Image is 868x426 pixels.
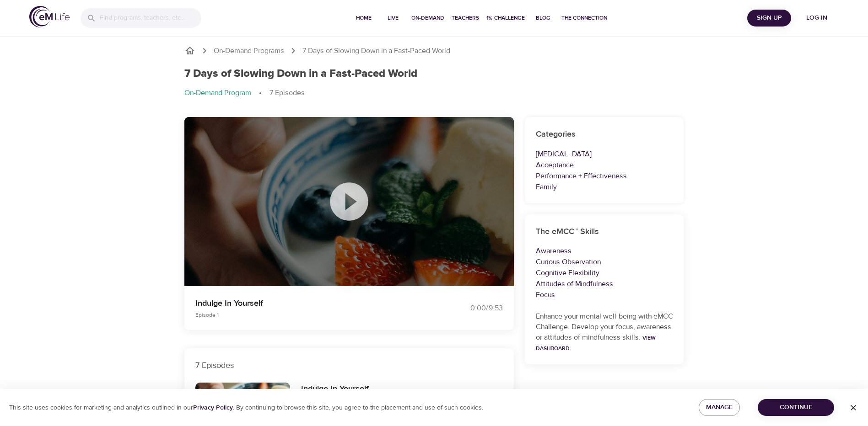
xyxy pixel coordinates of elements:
[452,13,479,23] span: Teachers
[536,256,673,267] p: Curious Observation
[561,13,607,23] span: The Connection
[536,160,673,170] p: Acceptance
[301,383,384,396] h6: Indulge In Yourself
[758,399,834,416] button: Continue
[193,404,233,412] a: Privacy Policy
[434,303,503,314] div: 0:00 / 9:53
[100,8,201,28] input: Find programs, teachers, etc...
[536,128,673,141] h6: Categories
[765,402,827,413] span: Continue
[184,88,684,99] nav: breadcrumb
[184,45,684,56] nav: breadcrumb
[302,46,450,56] p: 7 Days of Slowing Down in a Fast-Paced World
[747,10,791,27] button: Sign Up
[214,46,284,56] a: On-Demand Programs
[536,267,673,278] p: Cognitive Flexibility
[536,278,673,289] p: Attitudes of Mindfulness
[195,359,503,372] p: 7 Episodes
[536,225,673,239] h6: The eMCC™ Skills
[532,13,554,23] span: Blog
[536,149,673,160] p: [MEDICAL_DATA]
[536,181,673,192] p: Family
[706,402,733,413] span: Manage
[798,12,835,24] span: Log in
[795,10,839,27] button: Log in
[536,289,673,300] p: Focus
[195,297,423,309] p: Indulge In Yourself
[536,245,673,256] p: Awareness
[699,399,740,416] button: Manage
[536,311,673,353] p: Enhance your mental well-being with eMCC Challenge. Develop your focus, awareness or attitudes of...
[536,170,673,181] p: Performance + Effectiveness
[184,88,251,98] p: On-Demand Program
[184,67,417,80] h1: 7 Days of Slowing Down in a Fast-Paced World
[751,12,787,24] span: Sign Up
[382,13,404,23] span: Live
[195,311,423,319] p: Episode 1
[411,13,444,23] span: On-Demand
[353,13,375,23] span: Home
[270,88,305,98] p: 7 Episodes
[486,13,525,23] span: 1% Challenge
[29,6,70,27] img: logo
